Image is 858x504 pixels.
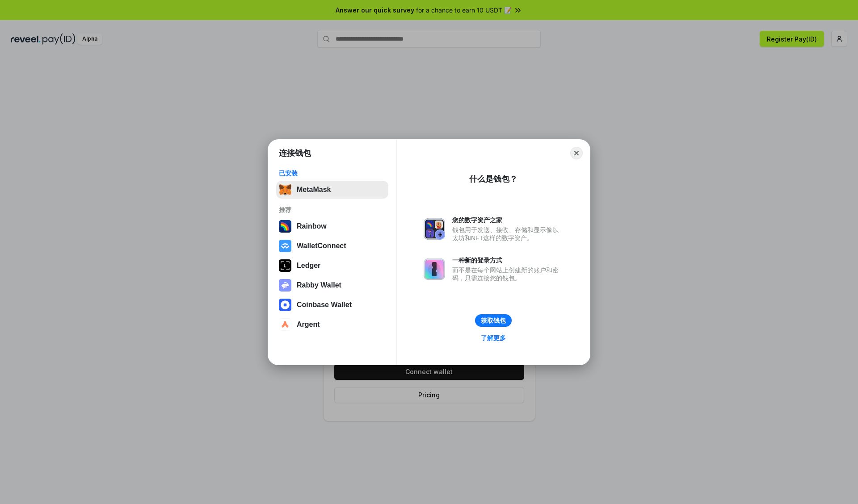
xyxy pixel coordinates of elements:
[279,183,291,196] img: svg+xml,%3Csvg%20fill%3D%22none%22%20height%3D%2233%22%20viewBox%3D%220%200%2035%2033%22%20width%...
[481,334,506,342] div: 了解更多
[452,266,563,282] div: 而不是在每个网站上创建新的账户和密码，只需连接您的钱包。
[276,296,388,314] button: Coinbase Wallet
[424,218,445,240] img: svg+xml,%3Csvg%20xmlns%3D%22http%3A%2F%2Fwww.w3.org%2F2000%2Fsvg%22%20fill%3D%22none%22%20viewBox...
[481,317,506,325] div: 获取钱包
[452,226,563,242] div: 钱包用于发送、接收、存储和显示像以太坊和NFT这样的数字资产。
[276,181,388,199] button: MetaMask
[424,258,445,280] img: svg+xml,%3Csvg%20xmlns%3D%22http%3A%2F%2Fwww.w3.org%2F2000%2Fsvg%22%20fill%3D%22none%22%20viewBox...
[279,206,386,214] div: 推荐
[276,237,388,255] button: WalletConnect
[279,169,386,177] div: 已安装
[279,279,291,292] img: svg+xml,%3Csvg%20xmlns%3D%22http%3A%2F%2Fwww.w3.org%2F2000%2Fsvg%22%20fill%3D%22none%22%20viewBox...
[297,281,341,289] div: Rabby Wallet
[297,262,320,270] div: Ledger
[452,216,563,224] div: 您的数字资产之家
[276,257,388,275] button: Ledger
[279,259,291,272] img: svg+xml,%3Csvg%20xmlns%3D%22http%3A%2F%2Fwww.w3.org%2F2000%2Fsvg%22%20width%3D%2228%22%20height%3...
[297,222,327,230] div: Rainbow
[475,314,512,327] button: 获取钱包
[276,316,388,333] button: Argent
[279,148,311,158] h1: 连接钱包
[297,242,346,250] div: WalletConnect
[279,220,291,233] img: svg+xml,%3Csvg%20width%3D%22120%22%20height%3D%22120%22%20viewBox%3D%220%200%20120%20120%22%20fil...
[279,318,291,331] img: svg+xml,%3Csvg%20width%3D%2228%22%20height%3D%2228%22%20viewBox%3D%220%200%2028%2028%22%20fill%3D...
[297,186,331,194] div: MetaMask
[279,299,291,311] img: svg+xml,%3Csvg%20width%3D%2228%22%20height%3D%2228%22%20viewBox%3D%220%200%2028%2028%22%20fill%3D...
[570,147,583,159] button: Close
[452,256,563,264] div: 一种新的登录方式
[276,217,388,235] button: Rainbow
[276,276,388,294] button: Rabby Wallet
[279,240,291,252] img: svg+xml,%3Csvg%20width%3D%2228%22%20height%3D%2228%22%20viewBox%3D%220%200%2028%2028%22%20fill%3D...
[297,301,352,309] div: Coinbase Wallet
[469,174,517,184] div: 什么是钱包？
[475,332,511,344] a: 了解更多
[297,321,320,329] div: Argent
